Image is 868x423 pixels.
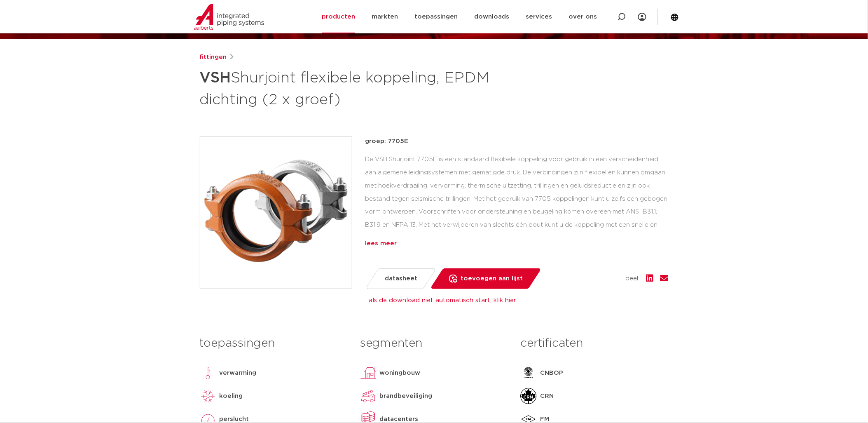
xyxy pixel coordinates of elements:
img: woningbouw [360,365,377,381]
p: CRN [540,391,554,401]
a: als de download niet automatisch start, klik hier [369,297,516,303]
a: fittingen [200,52,227,62]
h3: segmenten [360,335,508,352]
span: toevoegen aan lijst [461,272,523,285]
img: brandbeveiliging [360,388,377,404]
div: lees meer [365,239,669,249]
img: verwarming [200,365,216,381]
h3: certificaten [520,335,668,352]
a: datasheet [365,268,436,289]
p: verwarming [220,368,257,378]
p: brandbeveiliging [380,391,433,401]
span: deel: [626,274,640,284]
p: woningbouw [380,368,421,378]
img: koeling [200,388,216,404]
strong: VSH [200,70,231,85]
div: De VSH Shurjoint 7705E is een standaard flexibele koppeling voor gebruik in een verscheidenheid a... [365,153,669,235]
h3: toepassingen [200,335,348,352]
img: CRN [520,388,537,404]
img: CNBOP [520,365,537,381]
img: Product Image for VSH Shurjoint flexibele koppeling, EPDM dichting (2 x groef) [200,137,352,289]
p: koeling [220,391,243,401]
span: datasheet [385,272,417,285]
h1: Shurjoint flexibele koppeling, EPDM dichting (2 x groef) [200,66,509,110]
p: CNBOP [540,368,563,378]
p: groep: 7705E [365,136,669,146]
